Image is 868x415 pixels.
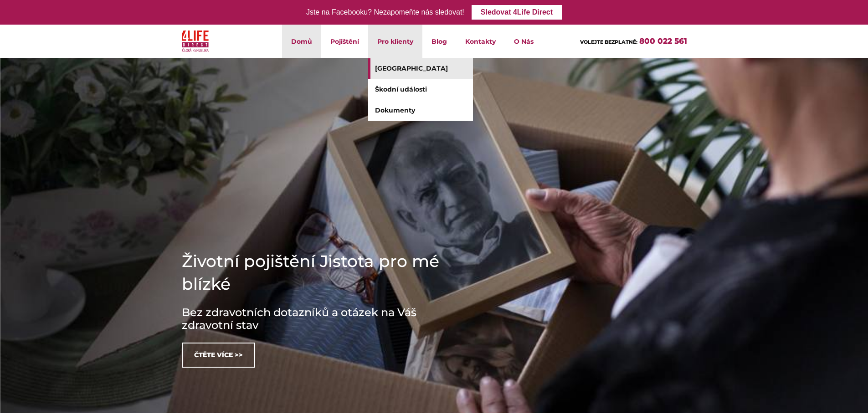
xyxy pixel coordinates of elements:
img: 4Life Direct Česká republika logo [182,28,209,54]
a: Kontakty [456,25,505,58]
div: Jste na Facebooku? Nezapomeňte nás sledovat! [306,6,464,19]
h1: Životní pojištění Jistota pro mé blízké [182,250,455,295]
a: Blog [422,25,456,58]
a: Čtěte více >> [182,343,255,368]
a: Dokumenty [368,100,473,121]
h3: Bez zdravotních dotazníků a otázek na Váš zdravotní stav [182,306,455,332]
a: Domů [282,25,321,58]
a: 800 022 561 [639,36,687,46]
span: VOLEJTE BEZPLATNĚ: [580,39,637,45]
a: [GEOGRAPHIC_DATA] [368,58,473,79]
a: Škodní události [368,79,473,100]
a: Sledovat 4Life Direct [472,5,562,20]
